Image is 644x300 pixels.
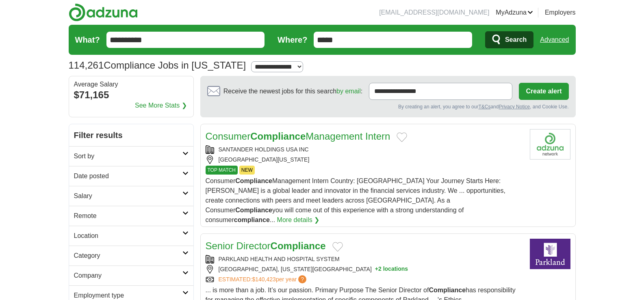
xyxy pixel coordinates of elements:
span: NEW [239,166,255,175]
h2: Company [74,271,182,281]
span: $140,423 [252,276,275,283]
img: Company logo [530,129,570,160]
div: Average Salary [74,81,189,88]
div: $71,165 [74,88,189,102]
a: MyAdzuna [496,8,533,17]
h2: Filter results [69,124,193,146]
a: Category [69,246,193,265]
strong: Compliance [250,131,306,142]
h1: Compliance Jobs in [US_STATE] [69,60,246,71]
div: [GEOGRAPHIC_DATA], [US_STATE][GEOGRAPHIC_DATA] [206,265,523,274]
img: Parkland Health & Hospital System logo [530,239,570,269]
span: Receive the newest jobs for this search : [223,86,362,96]
a: Privacy Notice [499,104,530,110]
label: What? [75,34,100,46]
h2: Location [74,231,182,241]
h2: Category [74,251,182,261]
li: [EMAIL_ADDRESS][DOMAIN_NAME] [379,8,489,17]
button: Search [485,31,533,48]
a: ESTIMATED:$140,423per year? [219,275,308,284]
label: Where? [278,34,307,46]
strong: Compliance [271,240,326,251]
a: by email [336,88,361,95]
a: See More Stats ❯ [135,101,187,110]
div: By creating an alert, you agree to our and , and Cookie Use. [207,103,569,110]
span: TOP MATCH [206,166,238,175]
a: Company [69,265,193,285]
span: Consumer Management Intern Country: [GEOGRAPHIC_DATA] Your Journey Starts Here: [PERSON_NAME] is ... [206,177,505,223]
button: +2 locations [375,265,408,274]
button: Add to favorite jobs [332,242,343,252]
span: + [375,265,378,274]
a: Sort by [69,146,193,166]
a: Advanced [540,32,569,48]
a: Remote [69,206,193,226]
button: Create alert [519,83,568,100]
strong: Compliance [235,177,272,184]
a: More details ❯ [277,215,320,225]
strong: compliance [234,216,270,223]
span: ? [298,275,306,283]
div: [GEOGRAPHIC_DATA][US_STATE] [206,155,523,164]
button: Add to favorite jobs [397,132,407,142]
span: 114,261 [69,58,104,73]
h2: Sort by [74,151,182,161]
h2: Date posted [74,171,182,181]
div: SANTANDER HOLDINGS USA INC [206,145,523,154]
a: ConsumerComplianceManagement Intern [206,131,390,142]
a: Salary [69,186,193,206]
strong: Compliance [429,287,466,294]
strong: Compliance [235,207,272,214]
a: Date posted [69,166,193,186]
img: Adzuna logo [69,3,138,22]
span: Search [505,32,527,48]
a: Location [69,226,193,246]
h2: Salary [74,191,182,201]
a: T&Cs [478,104,490,110]
h2: Remote [74,211,182,221]
a: PARKLAND HEALTH AND HOSPITAL SYSTEM [219,256,340,262]
a: Employers [545,8,576,17]
a: Senior DirectorCompliance [206,240,326,251]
